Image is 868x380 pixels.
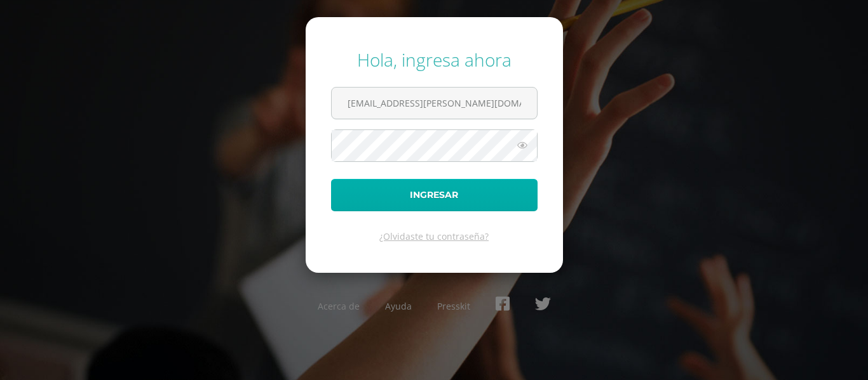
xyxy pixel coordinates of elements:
button: Ingresar [331,179,538,211]
div: Hola, ingresa ahora [331,48,538,72]
input: Correo electrónico o usuario [332,88,537,119]
a: Ayuda [385,300,412,312]
a: Presskit [437,300,470,312]
a: Acerca de [318,300,360,312]
a: ¿Olvidaste tu contraseña? [379,230,489,242]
